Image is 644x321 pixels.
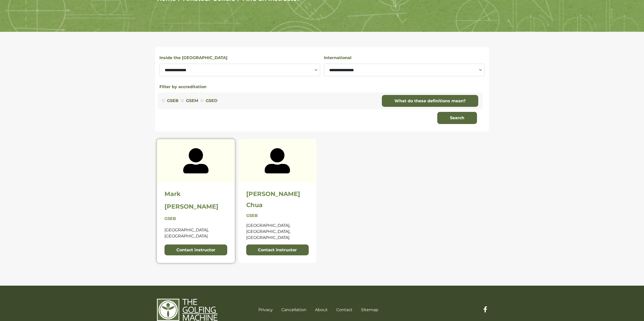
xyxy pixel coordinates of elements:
a: Contact [336,307,352,312]
h2: [PERSON_NAME] [246,190,309,198]
p: [GEOGRAPHIC_DATA], [GEOGRAPHIC_DATA] [164,227,227,239]
h2: [PERSON_NAME] [164,203,227,210]
label: Inside the [GEOGRAPHIC_DATA] [159,55,227,61]
h2: Mark [164,190,227,198]
a: Contact instructor [246,244,309,256]
label: International [324,55,351,61]
a: What do these definitions mean? [382,95,478,107]
p: [GEOGRAPHIC_DATA], [GEOGRAPHIC_DATA], [GEOGRAPHIC_DATA] [246,223,309,241]
a: Sitemap [361,307,378,312]
label: GSEM [186,97,198,104]
p: GSEB [246,213,309,219]
a: Privacy [258,307,273,312]
p: GSEB [164,216,227,222]
h2: Chua [246,202,309,209]
a: About [315,307,328,312]
button: Search [437,112,477,124]
label: GSED [206,97,217,104]
label: GSEB [167,97,178,104]
button: Filter by accreditation [159,84,206,90]
a: Cancellation [281,307,306,312]
a: Contact instructor [164,244,227,256]
select: Select a country [324,64,485,76]
select: Select a state [159,64,320,76]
